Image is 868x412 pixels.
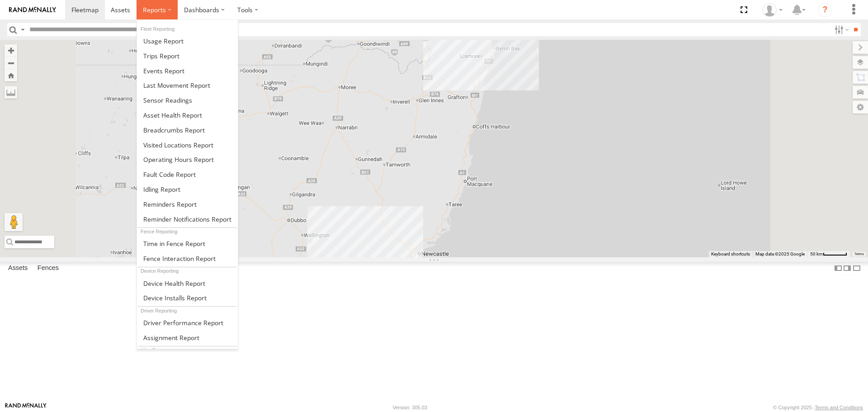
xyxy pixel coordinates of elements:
button: Zoom out [5,57,17,69]
div: Caidee Bell [759,3,786,17]
a: Terms and Conditions [815,405,863,410]
a: Fence Interaction Report [137,251,238,266]
label: Measure [5,86,17,99]
a: Sensor Readings [137,93,238,108]
a: Time in Fences Report [137,236,238,251]
a: Breadcrumbs Report [137,123,238,137]
button: Drag Pegman onto the map to open Street View [5,213,23,231]
label: Search Filter Options [831,23,850,36]
a: Usage Report [137,33,238,48]
label: Map Settings [853,101,868,114]
label: Dock Summary Table to the Left [834,262,843,275]
button: Zoom Home [5,69,17,81]
a: Visit our Website [5,403,47,412]
a: Full Events Report [137,63,238,78]
a: Device Installs Report [137,290,238,305]
label: Assets [4,262,32,275]
a: Fault Code Report [137,167,238,182]
a: Reminders Report [137,197,238,212]
div: © Copyright 2025 - [773,405,863,410]
a: Device Health Report [137,276,238,291]
a: Driver Performance Report [137,315,238,330]
div: Version: 305.03 [393,405,427,410]
img: rand-logo.svg [9,7,56,13]
label: Fences [33,262,63,275]
label: Dock Summary Table to the Right [843,262,852,275]
button: Keyboard shortcuts [711,251,750,257]
a: Terms [854,252,864,256]
span: Map data ©2025 Google [755,251,805,256]
a: Last Movement Report [137,78,238,93]
a: Asset Operating Hours Report [137,152,238,167]
i: ? [818,3,832,17]
a: Service Reminder Notifications Report [137,212,238,227]
a: Idling Report [137,182,238,197]
button: Zoom in [5,44,17,57]
a: Visited Locations Report [137,137,238,152]
label: Hide Summary Table [852,262,861,275]
a: Assignment Report [137,330,238,345]
button: Map Scale: 50 km per 50 pixels [807,251,850,257]
label: Search Query [19,23,26,36]
span: 50 km [810,251,823,256]
a: Asset Health Report [137,108,238,123]
a: Trips Report [137,48,238,63]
